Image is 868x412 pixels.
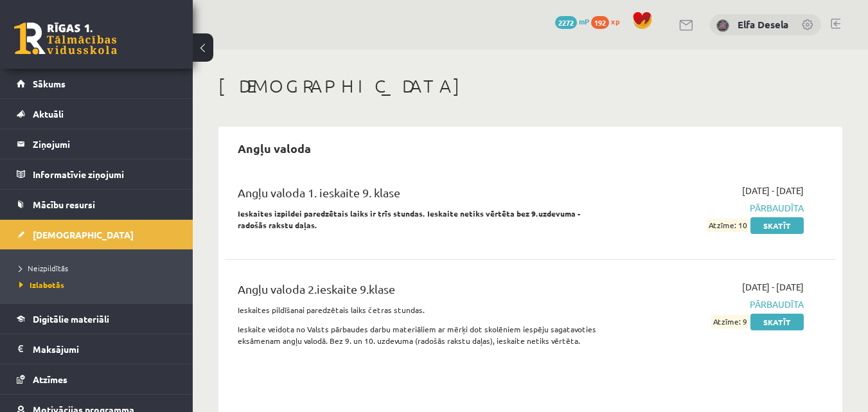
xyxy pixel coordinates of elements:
[19,279,180,291] a: Izlabotās
[716,19,729,32] img: Elfa Desela
[628,201,804,215] span: Pārbaudīta
[17,364,177,394] a: Atzīmes
[591,16,626,26] a: 192 xp
[33,229,134,240] span: [DEMOGRAPHIC_DATA]
[33,129,177,159] legend: Ziņojumi
[579,16,589,26] span: mP
[17,334,177,364] a: Maksājumi
[218,75,842,97] h1: [DEMOGRAPHIC_DATA]
[707,219,748,232] span: Atzīme: 10
[33,199,95,210] span: Mācību resursi
[555,16,589,26] a: 2272 mP
[19,262,180,274] a: Neizpildītās
[33,108,64,120] span: Aktuāli
[238,304,608,316] p: Ieskaites pildīšanai paredzētais laiks četras stundas.
[33,334,177,364] legend: Maksājumi
[611,16,619,26] span: xp
[591,16,609,29] span: 192
[225,133,324,163] h2: Angļu valoda
[238,208,581,230] span: Ieskaites izpildei paredzētais laiks ir trīs stundas. Ieskaite netiks vērtēta bez 9.uzdevuma - ra...
[33,373,67,385] span: Atzīmes
[742,280,804,294] span: [DATE] - [DATE]
[238,280,608,304] div: Angļu valoda 2.ieskaite 9.klase
[17,69,177,98] a: Sākums
[17,190,177,219] a: Mācību resursi
[742,184,804,197] span: [DATE] - [DATE]
[17,129,177,159] a: Ziņojumi
[711,315,748,328] span: Atzīme: 9
[17,159,177,189] a: Informatīvie ziņojumi
[14,22,117,55] a: Rīgas 1. Tālmācības vidusskola
[33,159,177,189] legend: Informatīvie ziņojumi
[17,304,177,334] a: Digitālie materiāli
[17,220,177,249] a: [DEMOGRAPHIC_DATA]
[738,18,788,31] a: Elfa Desela
[750,314,804,330] a: Skatīt
[555,16,577,29] span: 2272
[238,323,608,346] p: Ieskaite veidota no Valsts pārbaudes darbu materiāliem ar mērķi dot skolēniem iespēju sagatavotie...
[19,280,64,290] span: Izlabotās
[17,99,177,129] a: Aktuāli
[750,217,804,234] a: Skatīt
[238,184,608,208] div: Angļu valoda 1. ieskaite 9. klase
[33,313,109,325] span: Digitālie materiāli
[19,263,68,273] span: Neizpildītās
[33,78,66,89] span: Sākums
[628,298,804,311] span: Pārbaudīta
